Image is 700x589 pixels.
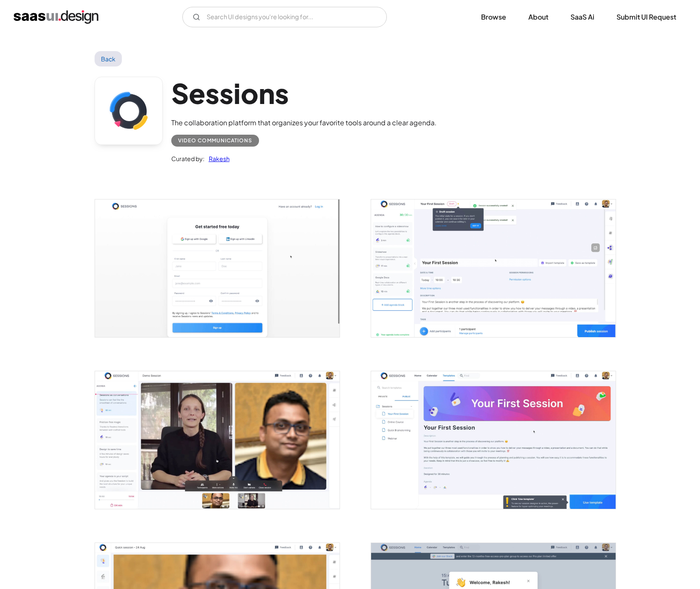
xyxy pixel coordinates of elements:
div: Curated by: [171,153,205,164]
a: SaaS Ai [560,8,605,26]
a: open lightbox [95,199,340,337]
a: Rakesh [205,153,230,164]
a: open lightbox [371,371,616,509]
a: open lightbox [95,371,340,509]
a: Back [95,51,122,66]
h1: Sessions [171,77,437,110]
div: The collaboration platform that organizes your favorite tools around a clear agenda. [171,118,437,128]
div: Video Communications [178,136,252,146]
form: Email Form [182,7,387,27]
a: open lightbox [371,199,616,337]
img: 6128efafcd2b915f29a8c52d_Sessions-templates.jpg [371,371,616,509]
a: Submit UI Request [606,8,686,26]
a: home [14,10,98,24]
img: 6128efaf9c24d84e3fcae652_Sessions-template%20customisations.jpg [371,199,616,337]
img: 6128efc7cd2b9163d5a8c549_Sessions-Login.jpg [95,199,340,337]
img: 6128efc7a19de231274451b0_Sessions-demo%20session%20console.jpg [95,371,340,509]
a: Browse [471,8,516,26]
a: About [518,8,559,26]
input: Search UI designs you're looking for... [182,7,387,27]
